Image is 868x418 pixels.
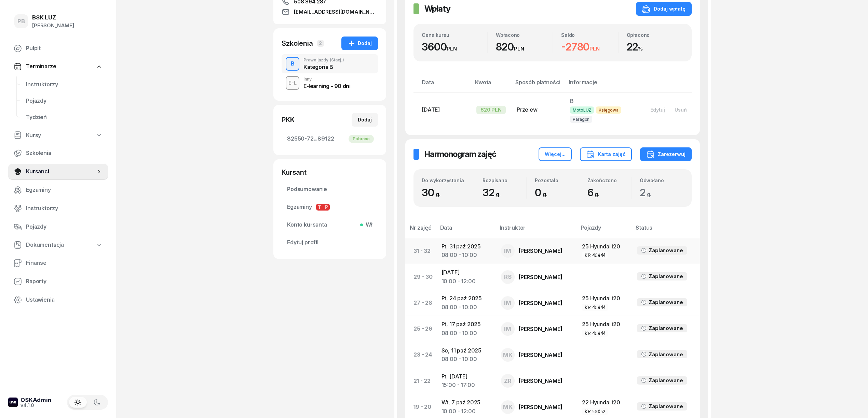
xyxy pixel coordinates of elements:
span: Paragon [570,116,592,123]
button: BPrawo jazdy(Stacj.)Kategoria B [282,54,378,73]
span: Pulpit [26,44,103,53]
div: Zaplanowane [649,402,683,411]
td: Pt, 17 paź 2025 [436,316,496,342]
span: 32 [483,186,504,199]
th: Status [632,223,700,238]
button: Dodaj wpłatę [636,2,692,16]
div: Zaplanowane [649,272,683,281]
div: BSK LUZ [32,15,74,20]
small: PLN [447,45,457,52]
div: Zaplanowane [649,376,683,385]
div: 08:00 - 10:00 [442,329,490,338]
span: Egzaminy [26,186,103,194]
div: KR 5GX52 [585,408,605,414]
a: Tydzień [21,109,108,126]
div: [PERSON_NAME] [519,404,562,410]
span: B [570,98,574,104]
h2: Wpłaty [424,3,450,14]
span: Tydzień [26,113,103,122]
div: Kursant [282,168,378,177]
span: 82550-72...89122 [287,134,372,143]
td: [DATE] [436,264,496,290]
span: Ustawienia [26,296,103,304]
div: Odwołano [640,177,683,183]
td: Pt, [DATE] [436,368,496,394]
div: [PERSON_NAME] [519,300,562,306]
th: Instruktor [496,223,577,238]
span: 30 [422,186,444,199]
div: Zaplanowane [649,350,683,359]
a: Szkolenia [8,145,108,161]
span: T [316,204,323,211]
span: Edytuj profil [287,238,372,247]
a: Edytuj profil [282,234,378,251]
div: KR 4CW44 [585,304,605,310]
div: [PERSON_NAME] [32,21,74,30]
span: (Stacj.) [330,58,344,62]
div: 3600 [422,41,487,53]
span: ZR [504,378,512,384]
div: Szkolenia [282,39,313,48]
div: 25 Hyundai i20 [582,320,626,329]
button: Usuń [670,104,692,115]
div: Zarezerwuj [646,150,686,158]
span: Terminarze [26,62,56,71]
a: 82550-72...89122Pobrano [282,131,378,147]
button: Zarezerwuj [640,147,692,161]
div: 08:00 - 10:00 [442,355,490,364]
div: Zaplanowane [649,324,683,333]
div: Rozpisano [483,177,526,183]
div: E-L [286,78,299,87]
div: Pobrano [349,135,374,143]
div: Do wykorzystania [422,177,474,183]
div: [PERSON_NAME] [519,248,562,254]
div: 22 Hyundai i20 [582,398,626,407]
button: Karta zajęć [580,147,632,161]
div: B [288,58,297,70]
a: Egzaminy [8,182,108,198]
span: Wł [363,220,372,229]
span: Dokumentacja [26,241,64,249]
span: 6 [587,186,603,199]
span: Konto kursanta [287,220,372,229]
a: Pojazdy [21,93,108,109]
div: 10:00 - 12:00 [442,277,490,286]
td: 21 - 22 [405,368,436,394]
a: Kursy [8,128,108,143]
span: IM [504,300,511,306]
span: RŚ [504,274,512,280]
th: Sposób płatności [511,78,565,92]
a: Kursanci [8,163,108,180]
div: 10:00 - 12:00 [442,407,490,416]
div: Edytuj [650,107,665,113]
span: Podsumowanie [287,185,372,194]
a: Instruktorzy [8,200,108,217]
td: 25 - 26 [405,316,436,342]
div: 25 Hyundai i20 [582,242,626,251]
td: Pt, 31 paź 2025 [436,238,496,264]
th: Informacje [565,78,640,92]
div: Przelew [517,105,559,114]
a: Finanse [8,255,108,271]
div: Saldo [561,32,618,38]
th: Data [436,223,496,238]
div: 820 [496,41,553,53]
button: E-L [286,76,299,90]
a: Ustawienia [8,292,108,308]
small: % [638,45,643,52]
td: 27 - 28 [405,290,436,316]
div: v4.1.0 [21,403,52,408]
th: Nr zajęć [405,223,436,238]
td: So, 11 paź 2025 [436,342,496,368]
span: Pojazdy [26,97,103,105]
a: [EMAIL_ADDRESS][DOMAIN_NAME] [282,8,378,16]
div: Pozostało [535,177,579,183]
small: PLN [514,45,524,52]
button: Więcej... [539,147,572,161]
div: Wpłacono [496,32,553,38]
div: 22 [627,41,684,53]
th: Pojazdy [577,223,632,238]
span: Kursanci [26,167,96,176]
small: g. [595,191,599,198]
div: Dodaj [348,39,372,47]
